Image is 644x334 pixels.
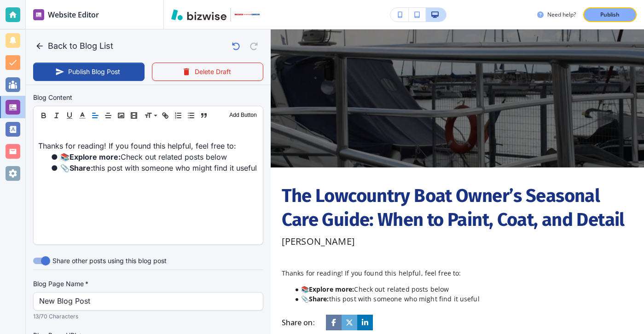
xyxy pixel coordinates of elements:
h6: Share on: [282,318,315,328]
h2: Website Editor [48,9,99,20]
span: Share other posts using this blog post [52,256,167,266]
li: 📎 this post with someone who might find it useful [49,162,258,173]
li: 📚 Check out related posts below [49,151,258,162]
button: Add Button [227,110,259,121]
li: 📚 Check out related posts below [291,284,633,294]
h1: The Lowcountry Boat Owner’s Seasonal Care Guide: When to Paint, Coat, and Detail [282,184,633,232]
a: Social media link to twitter account [342,315,357,330]
h2: Blog Content [33,92,72,102]
button: Publish Blog Post [33,63,145,81]
h3: Need help? [547,11,576,19]
p: Thanks for reading! If you found this helpful, feel free to: [38,140,258,151]
img: Bizwise Logo [171,9,226,20]
p: Publish [600,11,620,19]
h6: [PERSON_NAME] [282,236,355,248]
a: Social media link to linkedin account [357,315,373,330]
button: Back to Blog List [33,37,117,55]
strong: Share: [70,163,93,173]
label: Blog Page Name [33,279,263,288]
strong: Explore more: [70,152,121,161]
p: Thanks for reading! If you found this helpful, feel free to: [282,268,633,278]
strong: Share: [309,294,329,303]
img: editor icon [33,9,44,20]
li: 📎 this post with someone who might find it useful [291,294,633,304]
p: 13/70 Characters [33,312,257,321]
button: Delete Draft [152,63,263,81]
a: Social media link to facebook account [326,315,342,330]
img: Your Logo [235,14,260,15]
button: Publish [583,7,637,22]
strong: Explore more: [309,285,354,294]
